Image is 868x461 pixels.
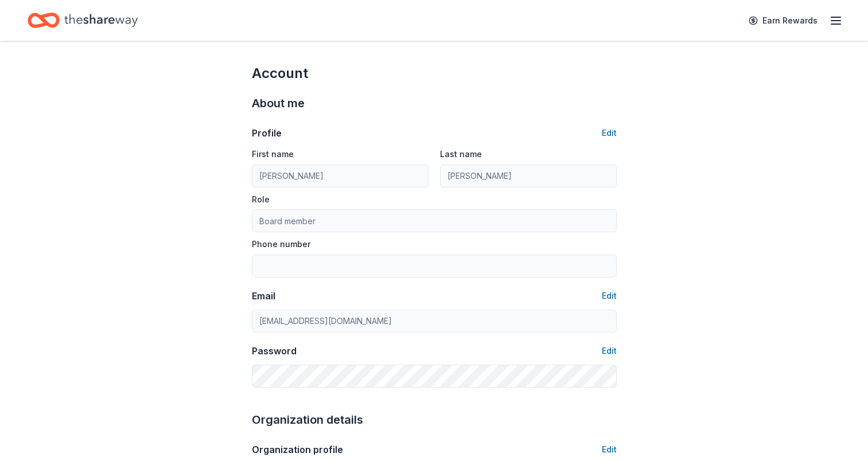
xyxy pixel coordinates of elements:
div: About me [252,94,617,112]
div: Email [252,289,275,303]
label: Phone number [252,239,310,250]
label: Last name [440,149,482,160]
div: Organization details [252,411,617,429]
button: Edit [602,443,617,456]
button: Edit [602,344,617,358]
div: Password [252,344,297,358]
a: Home [28,7,138,34]
div: Account [252,64,617,83]
button: Edit [602,289,617,303]
label: First name [252,149,294,160]
a: Earn Rewards [742,10,824,31]
div: Profile [252,126,282,140]
div: Organization profile [252,443,343,456]
label: Role [252,194,270,205]
button: Edit [602,126,617,140]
